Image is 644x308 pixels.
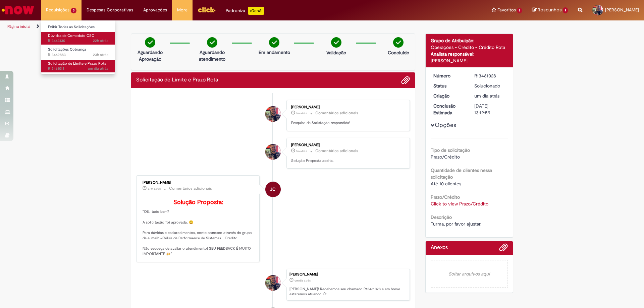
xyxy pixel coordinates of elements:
span: um dia atrás [294,279,311,283]
p: [PERSON_NAME]! Recebemos seu chamado R13461028 e em breve estaremos atuando. [289,287,406,297]
p: Solução Proposta aceita. [291,158,403,164]
time: 29/08/2025 09:19:53 [474,93,499,99]
span: um dia atrás [474,93,499,99]
div: [PERSON_NAME] [291,105,403,109]
b: Prazo/Crédito [431,194,460,200]
p: Em andamento [259,49,290,56]
span: 3 [71,8,76,13]
div: 29/08/2025 09:19:53 [474,93,505,99]
em: Soltar arquivos aqui [431,260,508,288]
div: Padroniza [226,7,264,15]
img: check-circle-green.png [207,37,217,48]
a: Exibir Todas as Solicitações [41,23,115,31]
span: 23h atrás [93,52,108,57]
span: 1m atrás [296,111,307,115]
span: 1m atrás [296,149,307,153]
span: Solicitações Cobrança [48,47,86,52]
a: Rascunhos [532,7,568,13]
time: 29/08/2025 09:16:47 [88,66,108,71]
span: 1 [563,7,568,13]
img: check-circle-green.png [393,37,404,48]
dt: Status [428,82,470,89]
span: JC [270,181,276,197]
div: Solucionado [474,82,505,89]
span: Aprovações [143,7,167,13]
span: um dia atrás [88,66,108,71]
div: [PERSON_NAME] [289,272,406,276]
span: 22h atrás [93,38,108,43]
b: Descrição [431,214,452,220]
span: R13462883 [48,52,108,58]
dt: Conclusão Estimada [428,103,470,116]
b: Quantidade de clientes nessa solicitação [431,167,492,180]
li: Rafael Farias Ribeiro De Oliveira [136,269,410,301]
div: Jonas Correia [265,182,281,197]
time: 30/08/2025 14:00:07 [296,111,307,115]
time: 29/08/2025 15:43:00 [93,38,108,43]
a: Página inicial [7,24,31,29]
img: check-circle-green.png [145,37,155,48]
p: Aguardando atendimento [196,49,228,62]
h2: Solicitação de Limite e Prazo Rota Histórico de tíquete [136,77,218,83]
img: check-circle-green.png [331,37,341,48]
p: Aguardando Aprovação [134,49,166,62]
div: Rafael Farias Ribeiro De Oliveira [265,106,281,122]
span: Requisições [46,7,69,13]
img: ServiceNow [1,3,35,17]
ul: Trilhas de página [5,20,424,33]
div: Grupo de Atribuição: [431,37,508,44]
span: R13461013 [48,66,108,71]
span: Prazo/Crédito [431,154,460,160]
small: Comentários adicionais [315,110,358,116]
small: Comentários adicionais [169,186,212,191]
time: 30/08/2025 13:23:44 [148,187,161,191]
img: click_logo_yellow_360x200.png [198,5,216,15]
ul: Requisições [41,20,115,74]
span: Até 10 clientes [431,181,461,187]
span: [PERSON_NAME] [605,7,639,13]
a: Aberto R13462883 : Solicitações Cobrança [41,46,115,58]
a: Aberto R13461013 : Solicitação de Limite e Prazo Rota [41,60,115,72]
b: Tipo de solicitação [431,147,470,153]
div: [PERSON_NAME] [291,143,403,147]
time: 29/08/2025 09:19:53 [294,279,311,283]
dt: Criação [428,93,470,99]
span: R13463130 [48,38,108,44]
div: [PERSON_NAME] [143,181,254,185]
p: "Olá, tudo bem? A solicitação foi aprovada. 😀 Para dúvidas e esclarecimentos, conte conosco atrav... [143,199,254,256]
div: R13461028 [474,72,505,79]
div: Analista responsável: [431,51,508,57]
dt: Número [428,72,470,79]
span: Turma, por favor ajustar. [431,221,481,227]
button: Adicionar anexos [499,243,508,255]
time: 30/08/2025 13:59:53 [296,149,307,153]
p: Concluído [388,49,409,56]
p: Pesquisa de Satisfação respondida! [291,120,403,126]
div: [PERSON_NAME] [431,57,508,64]
b: Solução Proposta: [173,198,223,206]
p: Validação [326,49,346,56]
time: 29/08/2025 15:05:46 [93,52,108,57]
span: 1 [517,8,522,13]
button: Adicionar anexos [401,76,410,84]
p: +GenAi [248,7,264,15]
div: Rafael Farias Ribeiro De Oliveira [265,275,281,291]
span: 37m atrás [148,187,161,191]
span: Rascunhos [538,7,562,13]
h2: Anexos [431,245,448,251]
img: check-circle-green.png [269,37,279,48]
a: Click to view Prazo/Crédito [431,201,488,207]
span: Favoritos [497,7,516,13]
a: Aberto R13463130 : Dúvidas de Comodato CSC [41,32,115,45]
div: Rafael Farias Ribeiro De Oliveira [265,144,281,160]
span: Dúvidas de Comodato CSC [48,33,94,38]
div: [DATE] 13:19:59 [474,103,505,116]
div: Operações - Crédito - Crédito Rota [431,44,508,51]
small: Comentários adicionais [315,148,358,154]
span: Solicitação de Limite e Prazo Rota [48,61,106,66]
span: Despesas Corporativas [87,7,133,13]
span: More [177,7,187,13]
